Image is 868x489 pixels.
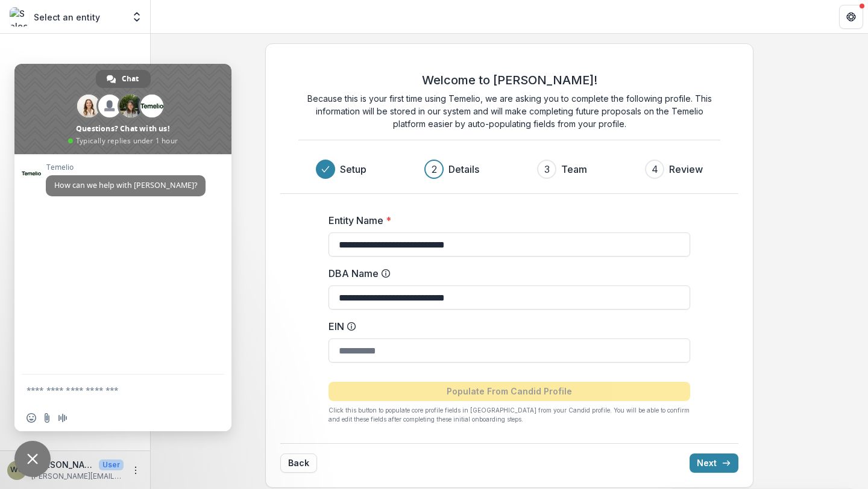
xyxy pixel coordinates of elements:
[31,471,124,482] p: [PERSON_NAME][EMAIL_ADDRESS][DOMAIN_NAME]
[329,213,683,228] label: Entity Name
[432,162,437,176] div: 2
[544,162,550,176] div: 3
[298,92,720,130] p: Because this is your first time using Temelio, we are asking you to complete the following profil...
[122,70,139,88] span: Chat
[27,413,36,423] span: Insert an emoji
[14,441,51,477] a: Close chat
[128,5,145,29] button: Open entity switcher
[280,453,317,473] button: Back
[54,180,197,190] span: How can we help with [PERSON_NAME]?
[329,382,690,401] button: Populate From Candid Profile
[46,163,206,172] span: Temelio
[329,319,683,334] label: EIN
[839,5,863,29] button: Get Help
[329,406,690,424] p: Click this button to populate core profile fields in [GEOGRAPHIC_DATA] from your Candid profile. ...
[329,266,683,281] label: DBA Name
[316,160,703,179] div: Progress
[31,458,94,471] p: [PERSON_NAME]
[669,162,703,176] h3: Review
[27,375,195,405] textarea: Compose your message...
[96,70,151,88] a: Chat
[128,463,143,478] button: More
[10,7,29,26] img: Select an entity
[561,162,587,176] h3: Team
[34,11,100,23] p: Select an entity
[58,413,68,423] span: Audio message
[340,162,366,176] h3: Setup
[10,466,24,474] div: Walter Ogano
[652,162,658,176] div: 4
[448,162,479,176] h3: Details
[422,73,597,87] h2: Welcome to [PERSON_NAME]!
[99,459,124,470] p: User
[42,413,52,423] span: Send a file
[690,453,738,473] button: Next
